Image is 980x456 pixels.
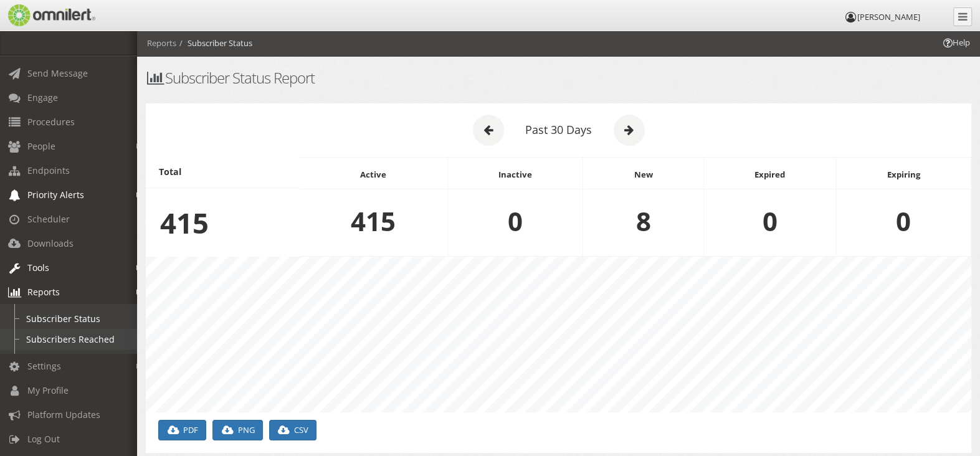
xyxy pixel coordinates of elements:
span: Engage [27,92,58,103]
div: 415 [300,189,447,253]
span: Platform Updates [27,409,100,420]
button: CSV [269,420,316,440]
li: Reports [147,37,176,49]
li: Subscriber Status [176,37,252,49]
div: Inactive [448,161,583,189]
span: Log Out [27,433,60,445]
span: Endpoints [27,164,70,176]
div: 0 [448,189,583,253]
span: Help [28,9,54,20]
div: Expired [704,161,836,189]
span: Downloads [27,237,74,249]
button: PDF [158,420,206,440]
span: PNG [238,424,255,435]
button: PNG [212,420,262,440]
img: Omnilert [6,4,95,26]
div: Active [300,161,447,189]
span: [PERSON_NAME] [857,11,920,22]
span: Scheduler [27,213,70,225]
span: Procedures [27,116,75,128]
div: 8 [583,189,703,253]
span: Send Message [27,67,88,79]
span: My Profile [27,384,69,396]
span: PDF [183,424,198,435]
div: 415 [146,188,300,257]
span: Reports [27,286,60,298]
div: Total [146,157,300,188]
span: People [27,140,55,152]
div: 0 [836,189,971,253]
div: Expiring [836,161,971,189]
div: 0 [704,189,836,253]
span: Settings [27,360,61,372]
div: New [583,161,703,189]
h1: Subscriber Status Report [146,70,971,86]
span: CSV [294,424,308,435]
a: Collapse Menu [953,7,972,26]
span: Help [941,37,970,49]
span: Tools [27,262,49,273]
span: Priority Alerts [27,189,84,201]
div: Past 30 Days [521,122,597,138]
